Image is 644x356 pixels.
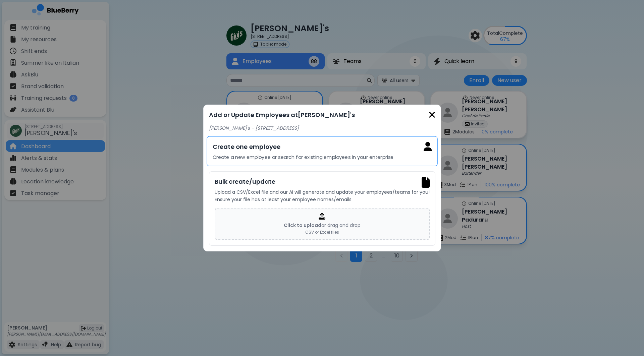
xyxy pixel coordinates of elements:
h3: Create one employee [212,142,432,152]
img: Bulk create/update [422,177,430,188]
img: close icon [429,110,435,119]
img: upload [319,213,325,220]
p: [PERSON_NAME]'s - [STREET_ADDRESS] [209,125,435,131]
h3: Bulk create/update [215,177,430,186]
p: Create a new employee or search for existing employees in your enterprise [212,154,432,160]
p: CSV or Excel files [305,230,339,235]
p: Add or Update Employees at [PERSON_NAME]'s [209,110,435,120]
p: Upload a CSV/Excel file and our AI will generate and update your employees/teams for you! [215,189,430,195]
p: or drag and drop [284,222,361,228]
p: Ensure your file has at least your employee names/emails [215,196,430,202]
img: Single employee [423,142,431,151]
span: Click to upload [284,222,321,229]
